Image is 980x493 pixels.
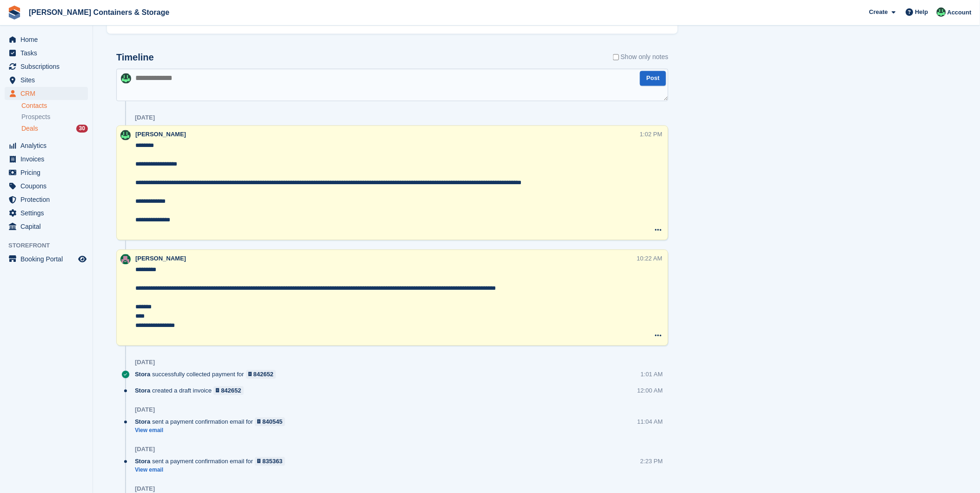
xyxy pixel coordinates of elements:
[20,193,76,206] span: Protection
[262,418,282,426] div: 840545
[5,207,88,220] a: menu
[135,418,150,426] span: Stora
[255,418,285,426] a: 840545
[5,47,88,60] a: menu
[5,153,88,166] a: menu
[135,386,150,395] span: Stora
[5,139,88,152] a: menu
[5,193,88,206] a: menu
[637,386,663,395] div: 12:00 AM
[947,8,972,17] span: Account
[20,87,76,100] span: CRM
[120,130,131,140] img: Arjun Preetham
[21,124,38,133] span: Deals
[640,71,666,87] button: Post
[637,418,663,426] div: 11:04 AM
[135,370,280,379] div: successfully collected payment for
[135,114,155,122] div: [DATE]
[21,101,88,110] a: Contacts
[21,112,88,122] a: Prospects
[135,370,150,379] span: Stora
[5,253,88,266] a: menu
[915,7,928,17] span: Help
[20,139,76,152] span: Analytics
[135,255,186,262] span: [PERSON_NAME]
[20,207,76,220] span: Settings
[262,457,282,466] div: 835363
[135,131,186,138] span: [PERSON_NAME]
[8,241,93,250] span: Storefront
[20,166,76,179] span: Pricing
[5,87,88,100] a: menu
[637,254,662,263] div: 10:22 AM
[5,33,88,46] a: menu
[5,220,88,233] a: menu
[20,60,76,73] span: Subscriptions
[213,386,244,395] a: 842652
[135,466,290,474] a: View email
[135,418,290,426] div: sent a payment confirmation email for
[135,406,155,414] div: [DATE]
[135,427,290,435] a: View email
[135,486,155,493] div: [DATE]
[5,166,88,179] a: menu
[121,73,131,84] img: Arjun Preetham
[21,124,88,133] a: Deals 30
[641,370,663,379] div: 1:01 AM
[20,73,76,87] span: Sites
[135,457,290,466] div: sent a payment confirmation email for
[5,60,88,73] a: menu
[253,370,273,379] div: 842652
[77,253,88,265] a: Preview store
[20,220,76,233] span: Capital
[5,180,88,193] a: menu
[135,457,150,466] span: Stora
[640,457,663,466] div: 2:23 PM
[640,130,662,139] div: 1:02 PM
[7,6,21,20] img: stora-icon-8386f47178a22dfd0bd8f6a31ec36ba5ce8667c1dd55bd0f319d3a0aa187defe.svg
[135,446,155,453] div: [DATE]
[21,113,50,121] span: Prospects
[255,457,285,466] a: 835363
[20,153,76,166] span: Invoices
[135,359,155,366] div: [DATE]
[20,180,76,193] span: Coupons
[20,253,76,266] span: Booking Portal
[937,7,946,17] img: Arjun Preetham
[5,73,88,87] a: menu
[221,386,241,395] div: 842652
[246,370,276,379] a: 842652
[869,7,888,17] span: Create
[116,53,154,63] h2: Timeline
[25,5,173,20] a: [PERSON_NAME] Containers & Storage
[20,33,76,46] span: Home
[613,53,669,62] label: Show only notes
[76,125,88,133] div: 30
[613,53,619,62] input: Show only notes
[20,47,76,60] span: Tasks
[135,386,248,395] div: created a draft invoice
[120,254,131,265] img: Julia Marcham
